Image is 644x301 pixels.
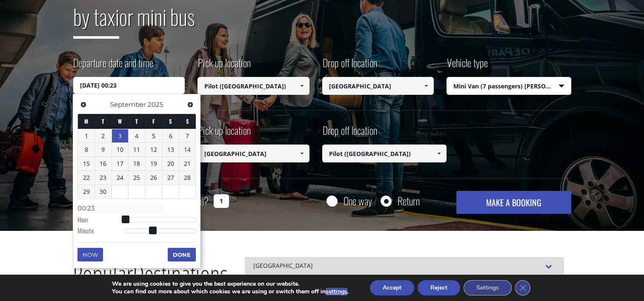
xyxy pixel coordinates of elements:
[135,117,138,125] span: Thursday
[168,248,196,261] button: Done
[186,117,189,125] span: Sunday
[447,77,571,95] span: Mini Van (7 passengers) [PERSON_NAME]
[179,171,196,185] a: 28
[197,145,309,162] input: Select pickup location
[112,129,129,143] a: 3
[179,143,196,156] a: 14
[95,143,112,156] a: 9
[80,101,87,108] span: Previous
[77,99,89,110] a: Previous
[112,143,129,156] a: 10
[162,157,179,170] a: 20
[95,171,112,185] a: 23
[95,157,112,170] a: 16
[146,129,162,143] a: 5
[179,157,196,170] a: 21
[77,248,103,261] button: Now
[73,191,209,212] label: How many passengers ?
[197,77,309,95] input: Select pickup location
[322,77,434,95] input: Select drop-off location
[432,145,446,162] a: Show All Items
[398,196,420,206] label: Return
[322,123,377,145] label: Drop off location
[78,157,94,170] a: 15
[197,55,251,77] label: Pick up location
[112,280,349,288] p: We are using cookies to give you the best experience on our website.
[129,157,145,170] a: 18
[162,129,179,143] a: 6
[370,280,414,295] button: Accept
[418,280,460,295] button: Reject
[162,171,179,185] a: 27
[78,185,94,199] a: 29
[456,191,571,214] button: MAKE A BOOKING
[118,117,122,125] span: Wednesday
[464,280,512,295] button: Settings
[197,123,251,145] label: Pick up location
[162,143,179,156] a: 13
[419,77,433,95] a: Show All Items
[322,145,447,162] input: Select drop-off location
[129,171,145,185] a: 25
[184,99,196,110] a: Next
[112,157,129,170] a: 17
[77,226,125,237] dt: Minute
[112,171,129,185] a: 24
[112,288,349,295] p: You can find out more about which cookies we are using or switch them off in .
[73,0,119,39] span: by taxi
[78,143,94,156] a: 8
[447,55,488,77] label: Vehicle type
[152,117,155,125] span: Friday
[146,157,162,170] a: 19
[343,196,372,206] label: One way
[322,55,377,77] label: Drop off location
[295,145,309,162] a: Show All Items
[515,280,530,295] button: Close GDPR Cookie Banner
[129,143,145,156] a: 11
[295,77,309,95] a: Show All Items
[146,171,162,185] a: 26
[110,100,146,108] span: September
[95,129,112,143] a: 2
[95,185,112,199] a: 30
[73,55,153,77] label: Departure date and time
[326,288,347,295] button: settings
[77,215,125,226] dt: Hour
[129,129,145,143] a: 4
[245,257,564,275] div: [GEOGRAPHIC_DATA]
[169,117,172,125] span: Saturday
[179,129,196,143] a: 7
[84,117,88,125] span: Monday
[102,117,104,125] span: Tuesday
[78,171,94,185] a: 22
[148,100,163,108] span: 2025
[187,101,194,108] span: Next
[146,143,162,156] a: 12
[78,129,94,143] a: 1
